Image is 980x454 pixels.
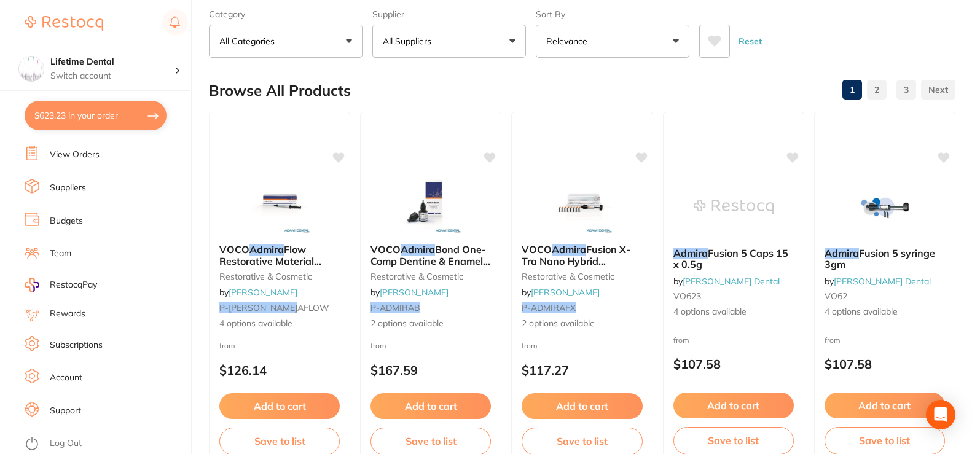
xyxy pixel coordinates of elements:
[25,101,167,130] button: $623.23 in your order
[25,278,39,292] img: RestocqPay
[522,318,642,330] span: 2 options available
[372,9,526,20] label: Supplier
[50,372,82,384] a: Account
[842,77,862,102] a: 1
[673,247,708,259] em: Admira
[209,82,351,100] h2: Browse All Products
[522,272,642,281] small: restorative & cosmetic
[867,77,887,102] a: 2
[50,182,86,194] a: Suppliers
[219,363,340,377] p: $126.14
[825,357,945,371] p: $107.58
[219,341,235,350] span: from
[370,272,491,281] small: restorative & cosmetic
[50,56,174,68] h4: Lifetime Dental
[370,318,491,330] span: 2 options available
[673,335,689,345] span: from
[219,318,340,330] span: 4 options available
[370,393,491,419] button: Add to cart
[926,400,955,429] div: Open Intercom Messenger
[825,393,945,418] button: Add to cart
[25,16,103,31] img: Restocq Logo
[673,357,794,371] p: $107.58
[542,173,622,234] img: VOCO Admira Fusion X-Tra Nano Hybrid ORMOCER Composite
[522,393,642,419] button: Add to cart
[249,243,284,256] em: Admira
[240,173,319,234] img: VOCO Admira Flow Restorative Material Syringe 2 x 1.8g
[25,278,97,292] a: RestocqPay
[229,287,297,298] a: [PERSON_NAME]
[522,302,576,313] em: P-ADMIRAFX
[673,393,794,418] button: Add to cart
[370,243,490,278] span: Bond One-Comp Dentine & Enamel Bond ORMOCER
[825,248,945,270] b: Admira Fusion 5 syringe 3gm
[834,276,931,287] a: [PERSON_NAME] Dental
[50,308,85,320] a: Rewards
[370,341,386,350] span: from
[50,405,81,417] a: Support
[825,276,931,287] span: by
[297,302,329,313] span: AFLOW
[219,287,297,298] span: by
[522,363,642,377] p: $117.27
[735,25,766,58] button: Reset
[209,25,363,58] button: All Categories
[50,70,174,82] p: Switch account
[825,291,847,302] span: VO62
[391,173,471,234] img: VOCO Admira Bond One-Comp Dentine & Enamel Bond ORMOCER
[219,243,321,278] span: Flow Restorative Material Syringe 2 x 1.8g
[50,339,103,351] a: Subscriptions
[673,248,794,270] b: Admira Fusion 5 Caps 15 x 0.5g
[536,25,689,58] button: Relevance
[825,427,945,454] button: Save to list
[219,302,297,313] em: P-[PERSON_NAME]
[673,276,780,287] span: by
[845,176,925,238] img: Admira Fusion 5 syringe 3gm
[370,243,401,256] span: VOCO
[219,35,280,47] p: All Categories
[370,302,420,313] em: P-ADMIRAB
[522,243,552,256] span: VOCO
[522,287,600,298] span: by
[219,272,340,281] small: restorative & cosmetic
[50,215,83,227] a: Budgets
[673,247,788,270] span: Fusion 5 Caps 15 x 0.5g
[522,243,630,278] span: Fusion X-Tra Nano Hybrid ORMOCER Composite
[694,176,774,238] img: Admira Fusion 5 Caps 15 x 0.5g
[219,244,340,267] b: VOCO Admira Flow Restorative Material Syringe 2 x 1.8g
[50,437,82,450] a: Log Out
[380,287,449,298] a: [PERSON_NAME]
[401,243,435,256] em: Admira
[25,434,187,454] button: Log Out
[522,341,538,350] span: from
[825,247,859,259] em: Admira
[552,243,586,256] em: Admira
[536,9,689,20] label: Sort By
[372,25,526,58] button: All Suppliers
[673,291,701,302] span: VO623
[531,287,600,298] a: [PERSON_NAME]
[370,287,449,298] span: by
[209,9,363,20] label: Category
[50,149,100,161] a: View Orders
[683,276,780,287] a: [PERSON_NAME] Dental
[546,35,592,47] p: Relevance
[825,306,945,318] span: 4 options available
[219,393,340,419] button: Add to cart
[50,279,97,291] span: RestocqPay
[19,57,44,81] img: Lifetime Dental
[896,77,916,102] a: 3
[370,363,491,377] p: $167.59
[370,244,491,267] b: VOCO Admira Bond One-Comp Dentine & Enamel Bond ORMOCER
[50,248,71,260] a: Team
[522,244,642,267] b: VOCO Admira Fusion X-Tra Nano Hybrid ORMOCER Composite
[825,335,841,345] span: from
[673,306,794,318] span: 4 options available
[383,35,436,47] p: All Suppliers
[673,427,794,454] button: Save to list
[25,9,103,37] a: Restocq Logo
[825,247,935,270] span: Fusion 5 syringe 3gm
[219,243,249,256] span: VOCO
